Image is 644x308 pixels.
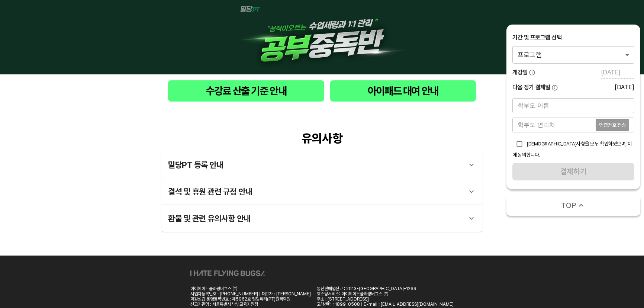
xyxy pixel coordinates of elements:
span: TOP [561,200,576,211]
span: [DEMOGRAPHIC_DATA]사항을 모두 확인하였으며, 이에 동의합니다. [512,141,632,158]
div: 호스팅서비스: 아이헤이트플라잉버그스 ㈜ [317,291,454,296]
span: 다음 정기 결제일 [512,83,550,92]
span: 개강일 [512,68,528,77]
div: 기간 및 프로그램 선택 [512,33,634,42]
button: TOP [506,195,640,216]
div: 학원설립 운영등록번호 : 제5962호 밀당피티(PT)원격학원 [190,296,311,302]
div: 주소 : [STREET_ADDRESS] [317,296,454,302]
div: 밀당PT 등록 안내 [162,151,482,178]
input: 학부모 연락처를 입력해주세요 [512,118,596,132]
div: 환불 및 관련 유의사항 안내 [162,205,482,232]
div: 사업자등록번호 : [PHONE_NUMBER] | 대표자 : [PERSON_NAME] [190,291,311,296]
div: 유의사항 [162,131,482,145]
button: 수강료 산출 기준 안내 [168,80,324,102]
div: 통신판매업신고 : 2013-[GEOGRAPHIC_DATA]-1269 [317,286,454,291]
div: 밀당PT 등록 안내 [168,156,463,174]
div: 신고기관명 : 서울특별시 남부교육지원청 [190,302,311,307]
div: 결석 및 휴원 관련 규정 안내 [168,183,463,200]
div: 아이헤이트플라잉버그스 ㈜ [190,286,311,291]
button: 아이패드 대여 안내 [330,80,476,102]
img: ihateflyingbugs [190,270,265,276]
input: 학부모 이름을 입력해주세요 [512,98,634,113]
div: 결석 및 휴원 관련 규정 안내 [162,178,482,205]
div: [DATE] [615,84,634,91]
span: 아이패드 대여 안내 [336,83,470,99]
span: 수강료 산출 기준 안내 [174,83,318,99]
img: 1 [233,6,411,68]
div: 프로그램 [512,46,634,63]
div: 고객센터 : 1899-0508 | E-mail : [EMAIL_ADDRESS][DOMAIN_NAME] [317,302,454,307]
div: 환불 및 관련 유의사항 안내 [168,209,463,227]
